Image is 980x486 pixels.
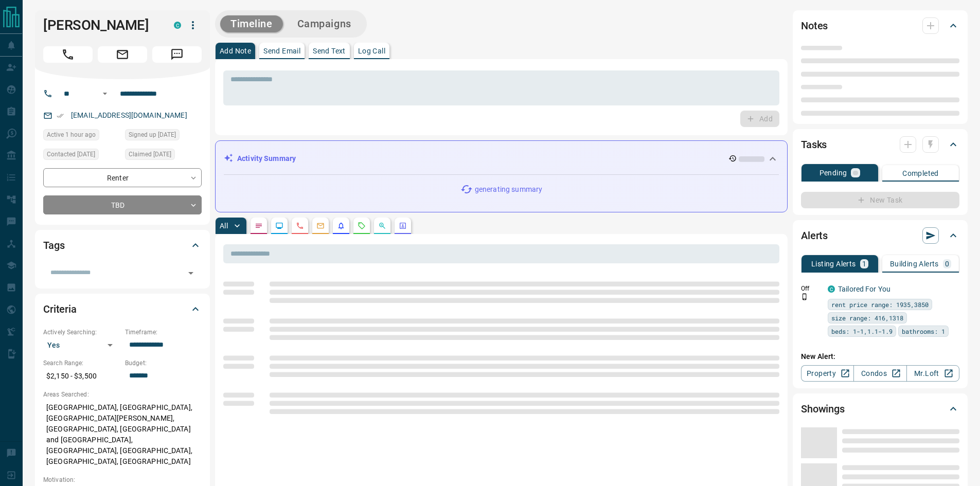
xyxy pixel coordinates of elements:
[99,87,111,100] button: Open
[831,313,903,323] span: size range: 416,1318
[316,222,325,230] svg: Emails
[47,149,95,159] span: Contacted [DATE]
[263,47,300,55] p: Send Email
[801,17,828,34] h2: Notes
[43,475,202,484] p: Motivation:
[43,328,120,337] p: Actively Searching:
[220,47,251,55] p: Add Note
[399,222,407,230] svg: Agent Actions
[220,15,283,32] button: Timeline
[220,222,228,229] p: All
[831,299,929,310] span: rent price range: 1935,3850
[945,260,949,267] p: 0
[801,284,822,293] p: Off
[43,368,120,385] p: $2,150 - $3,500
[801,13,959,38] div: Notes
[313,47,346,55] p: Send Text
[43,301,77,317] h2: Criteria
[255,222,263,230] svg: Notes
[43,149,120,163] div: Sat Aug 09 2025
[125,149,202,163] div: Sat Aug 09 2025
[43,46,93,63] span: Call
[43,129,120,143] div: Mon Sep 15 2025
[337,222,345,230] svg: Listing Alerts
[57,112,64,119] svg: Email Verified
[819,169,847,176] p: Pending
[129,130,176,140] span: Signed up [DATE]
[43,195,202,214] div: TBD
[125,328,202,337] p: Timeframe:
[801,401,845,417] h2: Showings
[125,358,202,368] p: Budget:
[475,184,542,195] p: generating summary
[838,285,890,293] a: Tailored For You
[296,222,304,230] svg: Calls
[43,390,202,399] p: Areas Searched:
[43,297,202,321] div: Criteria
[224,149,779,168] div: Activity Summary
[902,170,939,177] p: Completed
[125,129,202,143] div: Fri Aug 08 2025
[43,358,120,368] p: Search Range:
[129,149,171,159] span: Claimed [DATE]
[43,337,120,353] div: Yes
[184,266,198,280] button: Open
[902,326,945,336] span: bathrooms: 1
[811,260,856,267] p: Listing Alerts
[906,365,959,382] a: Mr.Loft
[174,22,181,29] div: condos.ca
[43,399,202,470] p: [GEOGRAPHIC_DATA], [GEOGRAPHIC_DATA], [GEOGRAPHIC_DATA][PERSON_NAME], [GEOGRAPHIC_DATA], [GEOGRAP...
[43,17,158,33] h1: [PERSON_NAME]
[358,222,366,230] svg: Requests
[862,260,866,267] p: 1
[890,260,939,267] p: Building Alerts
[358,47,385,55] p: Log Call
[828,285,835,293] div: condos.ca
[43,233,202,258] div: Tags
[801,223,959,248] div: Alerts
[47,130,96,140] span: Active 1 hour ago
[801,227,828,244] h2: Alerts
[801,293,808,300] svg: Push Notification Only
[71,111,187,119] a: [EMAIL_ADDRESS][DOMAIN_NAME]
[831,326,893,336] span: beds: 1-1,1.1-1.9
[98,46,147,63] span: Email
[378,222,386,230] svg: Opportunities
[237,153,296,164] p: Activity Summary
[287,15,362,32] button: Campaigns
[43,168,202,187] div: Renter
[801,132,959,157] div: Tasks
[43,237,64,254] h2: Tags
[801,351,959,362] p: New Alert:
[801,397,959,421] div: Showings
[853,365,906,382] a: Condos
[152,46,202,63] span: Message
[275,222,283,230] svg: Lead Browsing Activity
[801,136,827,153] h2: Tasks
[801,365,854,382] a: Property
